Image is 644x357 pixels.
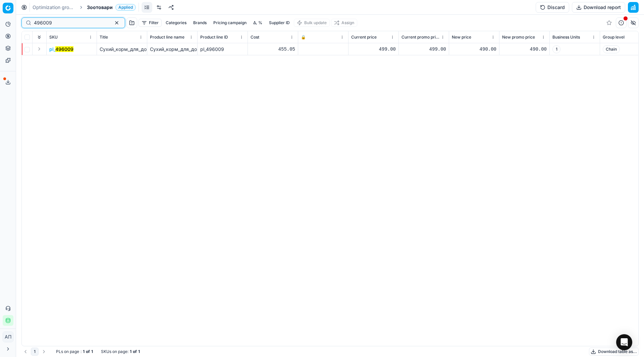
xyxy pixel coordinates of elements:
[35,33,43,41] button: Expand all
[138,349,140,354] strong: 1
[331,19,357,27] button: Assign
[266,19,292,27] button: Supplier ID
[86,349,90,354] strong: of
[100,46,262,52] span: Сухий_корм_для_дорослих_собак_Гав_м'ясне_асорті_10_кг_(B1120104)
[589,348,639,356] button: Download table as...
[130,349,131,354] strong: 1
[251,19,265,27] button: Δ, %
[211,19,249,27] button: Pricing campaign
[191,19,209,27] button: Brands
[33,4,136,11] nav: breadcrumb
[251,35,259,40] span: Cost
[572,2,625,13] button: Download report
[31,348,39,356] button: 1
[87,4,136,11] span: ЗоотовариApplied
[3,332,13,342] button: АП
[200,46,245,53] div: pl_496009
[115,4,136,11] span: Applied
[552,45,560,53] span: 1
[616,334,632,350] div: Open Intercom Messenger
[351,46,396,53] div: 499.00
[452,46,496,53] div: 490.00
[139,19,162,27] button: Filter
[49,46,73,53] span: pl_
[163,19,189,27] button: Categories
[200,35,228,40] span: Product line ID
[56,349,79,354] span: PLs on page
[40,348,48,356] button: Go to next page
[56,349,93,354] div: :
[536,2,569,13] button: Discard
[294,19,330,27] button: Bulk update
[49,46,73,53] button: pl_496009
[301,35,306,40] span: 🔒
[401,35,439,40] span: Current promo price
[150,35,184,40] span: Product line name
[150,46,195,53] div: Сухий_корм_для_дорослих_собак_Гав_м'ясне_асорті_10_кг_(B1120104)
[401,46,446,53] div: 499.00
[351,35,377,40] span: Current price
[452,35,471,40] span: New price
[603,45,620,53] span: Chain
[87,4,113,11] span: Зоотовари
[251,46,295,53] div: 455.05
[34,19,107,26] input: Search by SKU or title
[91,349,93,354] strong: 1
[55,46,73,52] mark: 496009
[502,46,547,53] div: 490.00
[100,35,108,40] span: Title
[49,35,58,40] span: SKU
[603,35,625,40] span: Group level
[552,35,580,40] span: Business Units
[83,349,85,354] strong: 1
[133,349,137,354] strong: of
[21,348,30,356] button: Go to previous page
[502,35,535,40] span: New promo price
[33,4,75,11] a: Optimization groups
[35,45,43,53] button: Expand
[101,349,128,354] span: SKUs on page :
[21,348,48,356] nav: pagination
